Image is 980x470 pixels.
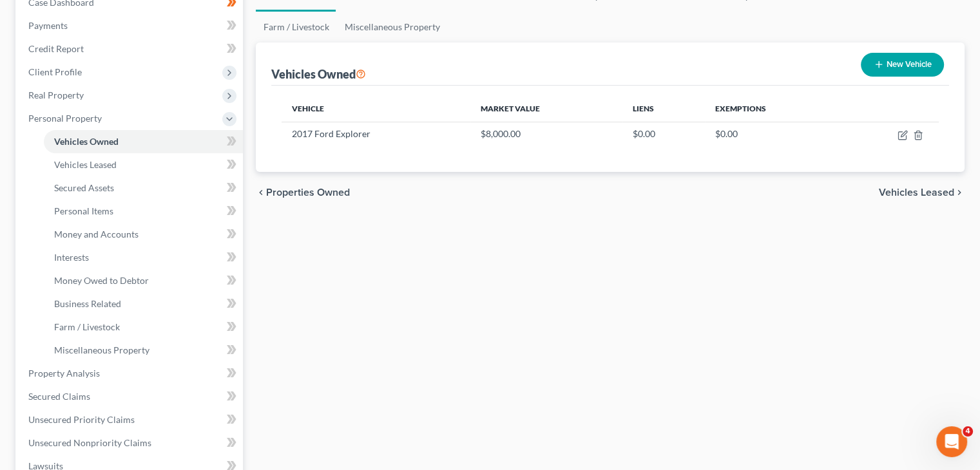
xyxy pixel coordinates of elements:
[54,159,117,170] span: Vehicles Leased
[44,153,243,176] a: Vehicles Leased
[28,20,68,31] span: Payments
[54,252,89,263] span: Interests
[705,96,841,122] th: Exemptions
[879,187,954,198] span: Vehicles Leased
[28,89,84,100] span: Real Property
[18,408,243,431] a: Unsecured Priority Claims
[44,130,243,153] a: Vehicles Owned
[44,339,243,362] a: Miscellaneous Property
[28,66,82,77] span: Client Profile
[256,187,266,198] i: chevron_left
[256,12,337,42] a: Farm / Livestock
[44,223,243,246] a: Money and Accounts
[622,122,704,146] td: $0.00
[18,14,243,37] a: Payments
[271,66,366,82] div: Vehicles Owned
[879,187,965,198] button: Vehicles Leased chevron_right
[44,315,243,339] a: Farm / Livestock
[18,385,243,408] a: Secured Claims
[470,96,622,122] th: Market Value
[54,344,149,355] span: Miscellaneous Property
[54,136,119,147] span: Vehicles Owned
[44,269,243,292] a: Money Owed to Debtor
[44,246,243,269] a: Interests
[44,200,243,223] a: Personal Items
[28,437,151,448] span: Unsecured Nonpriority Claims
[54,205,113,216] span: Personal Items
[954,187,965,198] i: chevron_right
[622,96,704,122] th: Liens
[861,53,944,77] button: New Vehicle
[936,426,967,457] iframe: Intercom live chat
[28,391,90,402] span: Secured Claims
[18,37,243,61] a: Credit Report
[54,182,114,193] span: Secured Assets
[28,414,135,425] span: Unsecured Priority Claims
[54,275,149,286] span: Money Owed to Debtor
[28,43,84,54] span: Credit Report
[18,362,243,385] a: Property Analysis
[282,122,470,146] td: 2017 Ford Explorer
[337,12,448,42] a: Miscellaneous Property
[44,176,243,200] a: Secured Assets
[282,96,470,122] th: Vehicle
[266,187,350,198] span: Properties Owned
[28,368,100,379] span: Property Analysis
[256,187,350,198] button: chevron_left Properties Owned
[18,431,243,455] a: Unsecured Nonpriority Claims
[54,229,139,240] span: Money and Accounts
[54,298,121,309] span: Business Related
[470,122,622,146] td: $8,000.00
[54,321,120,332] span: Farm / Livestock
[963,426,973,437] span: 4
[28,113,102,124] span: Personal Property
[44,292,243,315] a: Business Related
[705,122,841,146] td: $0.00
